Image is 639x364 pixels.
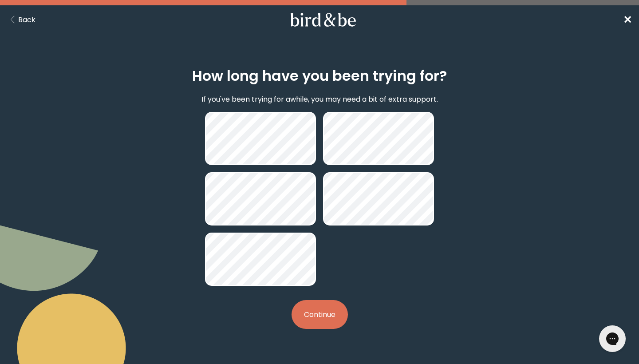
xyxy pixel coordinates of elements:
[595,322,630,355] iframe: Gorgias live chat messenger
[623,12,632,27] span: ✕
[292,300,348,329] button: Continue
[623,12,632,28] a: ✕
[201,94,438,105] p: If you've been trying for awhile, you may need a bit of extra support.
[7,14,35,25] button: Back Button
[192,65,447,87] h2: How long have you been trying for?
